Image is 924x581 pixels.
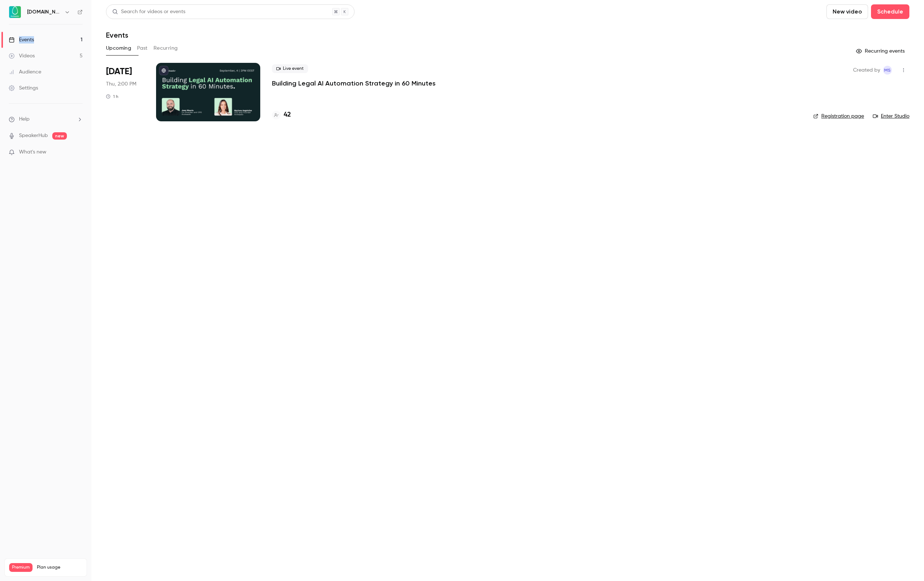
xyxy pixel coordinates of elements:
h1: Events [106,31,128,39]
button: New video [826,4,868,19]
a: 42 [272,110,291,120]
button: Upcoming [106,42,131,54]
h6: [DOMAIN_NAME] [27,8,61,16]
button: Schedule [871,4,909,19]
button: Recurring events [853,45,909,57]
li: help-dropdown-opener [9,115,83,123]
div: Search for videos or events [112,8,185,16]
a: Registration page [813,113,864,120]
h4: 42 [284,110,291,120]
span: MS [884,66,891,75]
a: SpeakerHub [19,132,48,140]
div: 1 h [106,94,118,99]
span: Marie Skachko [883,66,892,75]
div: Settings [9,84,38,92]
div: Videos [9,52,35,60]
span: Created by [853,66,880,75]
a: Building Legal AI Automation Strategy in 60 Minutes [272,79,436,88]
span: new [52,132,67,140]
div: Events [9,36,34,43]
span: Live event [272,64,308,73]
button: Past [137,42,148,54]
div: Audience [9,68,41,76]
span: Plan usage [37,565,82,570]
div: Sep 4 Thu, 2:00 PM (Europe/Tallinn) [106,63,144,121]
img: Avokaado.io [9,6,21,18]
span: [DATE] [106,66,132,77]
span: Premium [9,563,33,572]
span: Thu, 2:00 PM [106,80,136,88]
span: What's new [19,148,46,156]
span: Help [19,115,30,123]
button: Recurring [154,42,178,54]
a: Enter Studio [873,113,909,120]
